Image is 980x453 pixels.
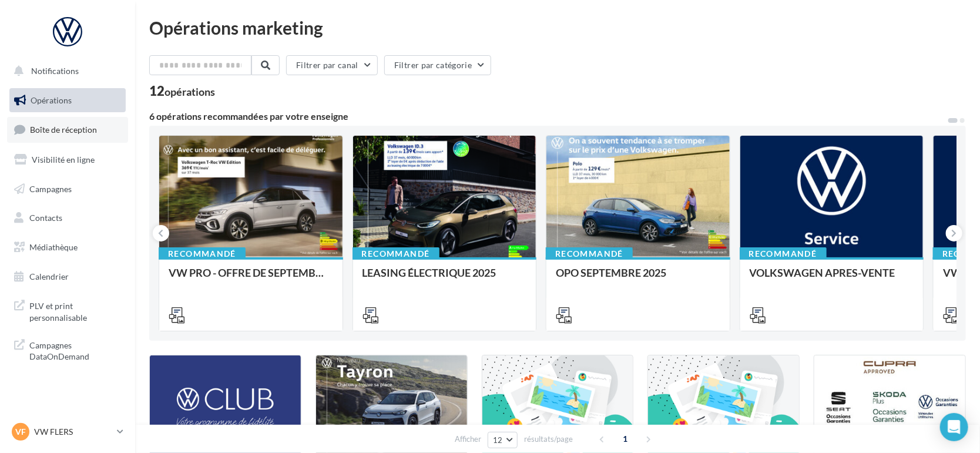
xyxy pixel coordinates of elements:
[7,147,128,172] a: Visibilité en ligne
[740,247,827,260] div: Recommandé
[159,247,246,260] div: Recommandé
[7,59,123,83] button: Notifications
[149,85,215,98] div: 12
[384,55,491,75] button: Filtrer par catégorie
[9,421,126,443] a: VF VW FLERS
[31,66,79,76] span: Notifications
[32,155,95,165] span: Visibilité en ligne
[31,95,72,105] span: Opérations
[149,19,966,36] div: Opérations marketing
[29,271,69,281] span: Calendrier
[30,125,97,135] span: Boîte de réception
[29,242,78,252] span: Médiathèque
[524,434,573,445] span: résultats/page
[7,333,128,367] a: Campagnes DataOnDemand
[616,429,635,448] span: 1
[29,213,62,223] span: Contacts
[363,267,527,290] div: LEASING ÉLECTRIQUE 2025
[940,413,968,441] div: Open Intercom Messenger
[15,426,26,438] span: VF
[353,247,439,260] div: Recommandé
[29,183,72,193] span: Campagnes
[7,293,128,328] a: PLV et print personnalisable
[556,267,720,290] div: OPO SEPTEMBRE 2025
[169,267,333,290] div: VW PRO - OFFRE DE SEPTEMBRE 25
[7,206,128,230] a: Contacts
[455,434,481,445] span: Afficher
[286,55,378,75] button: Filtrer par canal
[34,426,112,438] p: VW FLERS
[7,177,128,202] a: Campagnes
[493,435,503,445] span: 12
[7,88,128,113] a: Opérations
[29,337,121,363] span: Campagnes DataOnDemand
[29,298,121,323] span: PLV et print personnalisable
[7,117,128,142] a: Boîte de réception
[165,86,215,97] div: opérations
[7,264,128,289] a: Calendrier
[7,235,128,260] a: Médiathèque
[149,112,947,121] div: 6 opérations recommandées par votre enseigne
[488,432,518,448] button: 12
[750,267,914,290] div: VOLKSWAGEN APRES-VENTE
[546,247,633,260] div: Recommandé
